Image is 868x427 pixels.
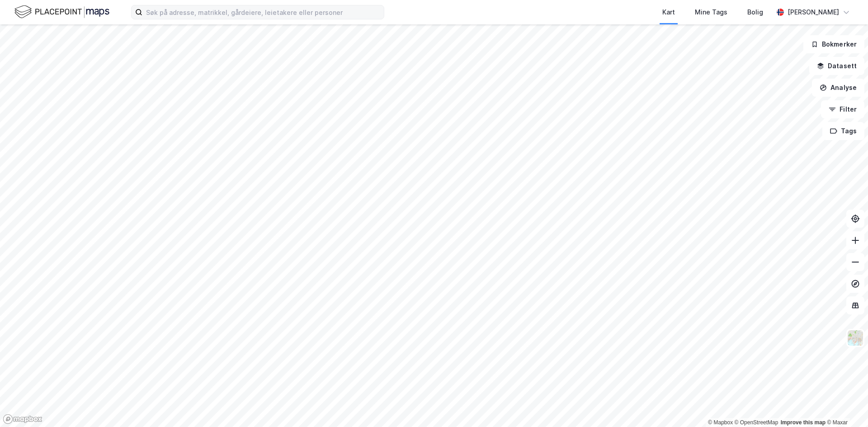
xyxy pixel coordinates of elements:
div: Bolig [747,7,763,18]
input: Søk på adresse, matrikkel, gårdeiere, leietakere eller personer [142,5,384,19]
div: Kart [662,7,675,18]
div: [PERSON_NAME] [788,7,839,18]
img: logo.f888ab2527a4732fd821a326f86c7f29.svg [14,4,109,20]
div: Mine Tags [695,7,727,18]
iframe: Chat Widget [823,384,868,427]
